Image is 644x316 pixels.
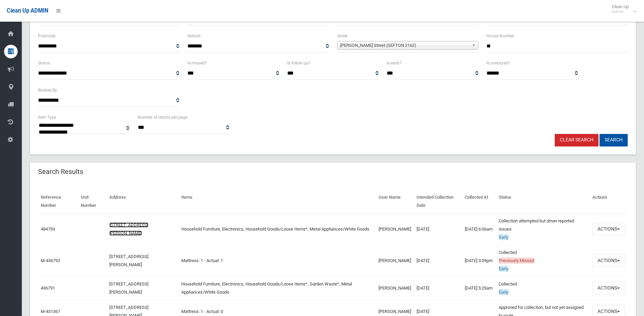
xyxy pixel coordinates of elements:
td: [DATE] [414,276,462,300]
a: M-436792 [41,258,60,263]
td: [DATE] [414,245,462,276]
a: Clear Search [555,134,599,146]
td: Collected [496,276,590,300]
label: Is follow up? [287,59,310,67]
td: [PERSON_NAME] [376,245,414,276]
label: Is missed? [187,59,207,67]
button: Actions [592,223,625,235]
span: Early [499,289,509,295]
td: Household Furniture, Electronics, Household Goods/Loose Items*, Metal Appliances/White Goods [179,213,376,245]
span: Previously Missed [499,258,534,263]
label: Status [38,59,50,67]
td: [PERSON_NAME] [376,276,414,300]
span: Clean Up ADMIN [7,7,48,14]
label: Postcode [38,32,55,40]
a: M-431367 [41,309,60,314]
th: Status [496,190,590,213]
span: [PERSON_NAME] Street (SEFTON 2162) [340,41,469,50]
td: Collected [496,245,590,276]
td: Mattress: 1 - Actual: 1 [179,245,376,276]
td: [DATE] 6:06am [462,213,496,245]
th: Collected At [462,190,496,213]
label: Is oversized? [486,59,510,67]
td: [PERSON_NAME] [376,213,414,245]
button: Actions [592,282,625,294]
a: [STREET_ADDRESS][PERSON_NAME] [109,281,148,295]
a: 484793 [41,226,55,232]
td: Collection attempted but driver reported issues [496,213,590,245]
button: Search [600,134,628,146]
span: Early [499,266,509,272]
label: Is early? [387,59,402,67]
th: Actions [590,190,628,213]
small: Admin [612,9,629,14]
td: [DATE] 5:25am [462,276,496,300]
th: Items [179,190,376,213]
th: User Name [376,190,414,213]
label: House Number [486,32,514,40]
span: Early [499,234,509,240]
td: [DATE] [414,213,462,245]
th: Address [107,190,179,213]
td: Household Furniture, Electronics, Household Goods/Loose Items*, Garden Waste*, Metal Appliances/W... [179,276,376,300]
label: Street [337,32,348,40]
td: [DATE] 3:09pm [462,245,496,276]
th: Unit Number [78,190,107,213]
span: Clean Up [608,4,636,14]
label: Suburb [187,32,201,40]
label: Number of results per page [137,114,187,121]
a: [STREET_ADDRESS][PERSON_NAME] [109,222,148,236]
a: 436791 [41,285,55,291]
a: [STREET_ADDRESS][PERSON_NAME] [109,254,148,267]
label: Booked By [38,86,57,94]
th: Intended Collection Date [414,190,462,213]
header: Search Results [30,165,91,178]
th: Reference Number [38,190,78,213]
button: Actions [592,254,625,267]
label: Item Type [38,114,56,121]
